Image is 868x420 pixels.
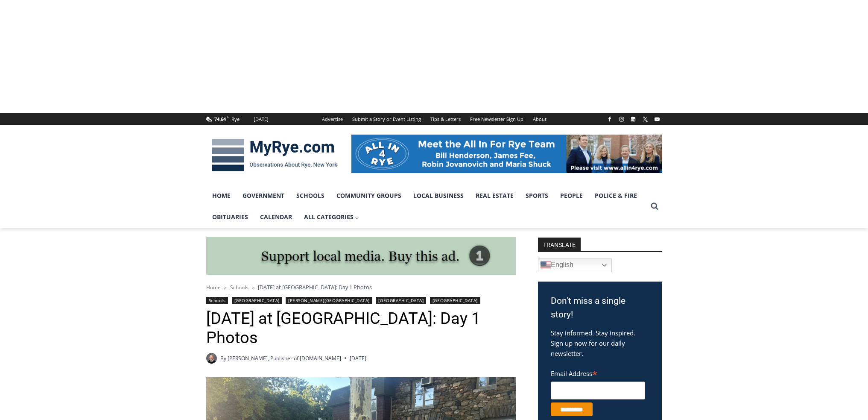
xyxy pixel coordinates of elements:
[426,113,465,125] a: Tips & Letters
[551,294,649,321] h3: Don't miss a single story!
[628,114,638,124] a: Linkedin
[465,113,528,125] a: Free Newsletter Sign Up
[254,206,298,228] a: Calendar
[605,114,615,124] a: Facebook
[252,285,254,291] span: >
[470,185,520,206] a: Real Estate
[350,354,366,362] time: [DATE]
[317,113,551,125] nav: Secondary Navigation
[551,328,649,358] p: Stay informed. Stay inspired. Sign up now for our daily newsletter.
[407,185,470,206] a: Local Business
[304,212,359,222] span: All Categories
[528,113,551,125] a: About
[232,297,282,304] a: [GEOGRAPHIC_DATA]
[551,365,645,380] label: Email Address
[317,113,348,125] a: Advertise
[230,284,248,291] a: Schools
[538,258,612,272] a: English
[206,237,516,275] img: support local media, buy this ad
[206,309,516,348] h1: [DATE] at [GEOGRAPHIC_DATA]: Day 1 Photos
[589,185,643,206] a: Police & Fire
[554,185,589,206] a: People
[258,283,372,291] span: [DATE] at [GEOGRAPHIC_DATA]: Day 1 Photos
[330,185,407,206] a: Community Groups
[220,354,226,362] span: By
[430,297,480,304] a: [GEOGRAPHIC_DATA]
[647,199,662,214] button: View Search Form
[206,297,228,304] a: Schools
[206,283,516,291] nav: Breadcrumbs
[286,297,372,304] a: [PERSON_NAME][GEOGRAPHIC_DATA]
[520,185,554,206] a: Sports
[640,114,650,124] a: X
[538,238,581,251] strong: TRANSLATE
[254,115,269,123] div: [DATE]
[617,114,627,124] a: Instagram
[231,115,240,123] div: Rye
[227,115,229,119] span: F
[348,113,426,125] a: Submit a Story or Event Listing
[224,285,227,291] span: >
[214,116,226,122] span: 74.64
[376,297,426,304] a: [GEOGRAPHIC_DATA]
[228,355,341,362] a: [PERSON_NAME], Publisher of [DOMAIN_NAME]
[351,135,662,173] img: All in for Rye
[206,185,647,228] nav: Primary Navigation
[652,114,662,124] a: YouTube
[206,353,217,364] a: Author image
[206,206,254,228] a: Obituaries
[206,185,237,206] a: Home
[206,284,221,291] a: Home
[206,133,343,177] img: MyRye.com
[290,185,330,206] a: Schools
[237,185,290,206] a: Government
[541,260,551,270] img: en
[298,206,365,228] a: All Categories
